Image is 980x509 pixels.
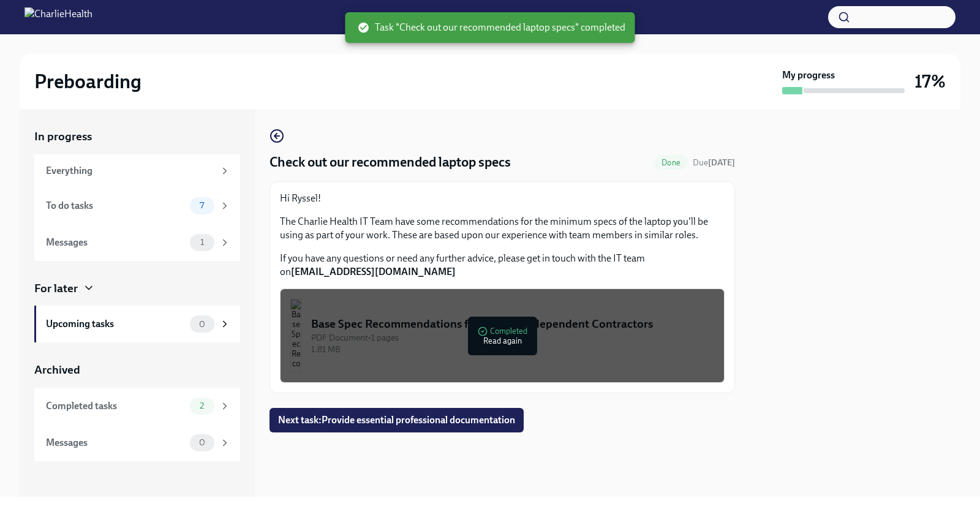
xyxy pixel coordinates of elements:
[34,306,240,342] a: Upcoming tasks0
[24,7,92,27] img: CharlieHealth
[311,344,714,355] div: 1.81 MB
[192,320,213,329] span: 0
[192,201,211,210] span: 7
[46,317,185,331] div: Upcoming tasks
[46,399,185,413] div: Completed tasks
[34,129,240,145] a: In progress
[358,21,625,34] span: Task "Check out our recommended laptop specs" completed
[914,70,946,92] h3: 17%
[269,153,511,172] h4: Check out our recommended laptop specs
[280,252,725,279] p: If you have any questions or need any further advice, please get in touch with the IT team on
[782,69,835,82] strong: My progress
[280,192,725,205] p: Hi Ryssel!
[290,299,301,372] img: Base Spec Recommendations for Clinical Independent Contractors
[34,281,240,296] a: For later
[34,424,240,461] a: Messages0
[654,158,688,167] span: Done
[46,199,185,213] div: To do tasks
[708,157,735,168] strong: [DATE]
[311,316,714,332] div: Base Spec Recommendations for Clinical Independent Contractors
[311,332,714,344] div: PDF Document • 1 pages
[693,157,735,168] span: Due
[34,281,78,296] div: For later
[34,187,240,224] a: To do tasks7
[280,288,725,383] button: Base Spec Recommendations for Clinical Independent ContractorsPDF Document•1 pages1.81 MBComplete...
[280,215,725,242] p: The Charlie Health IT Team have some recommendations for the minimum specs of the laptop you'll b...
[192,401,211,410] span: 2
[192,438,213,447] span: 0
[34,388,240,424] a: Completed tasks2
[46,236,185,249] div: Messages
[34,224,240,261] a: Messages1
[34,69,141,94] h2: Preboarding
[291,266,456,277] strong: [EMAIL_ADDRESS][DOMAIN_NAME]
[269,408,524,432] button: Next task:Provide essential professional documentation
[46,164,214,178] div: Everything
[34,362,240,378] a: Archived
[193,238,211,247] span: 1
[46,436,185,450] div: Messages
[34,154,240,187] a: Everything
[278,414,515,426] span: Next task : Provide essential professional documentation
